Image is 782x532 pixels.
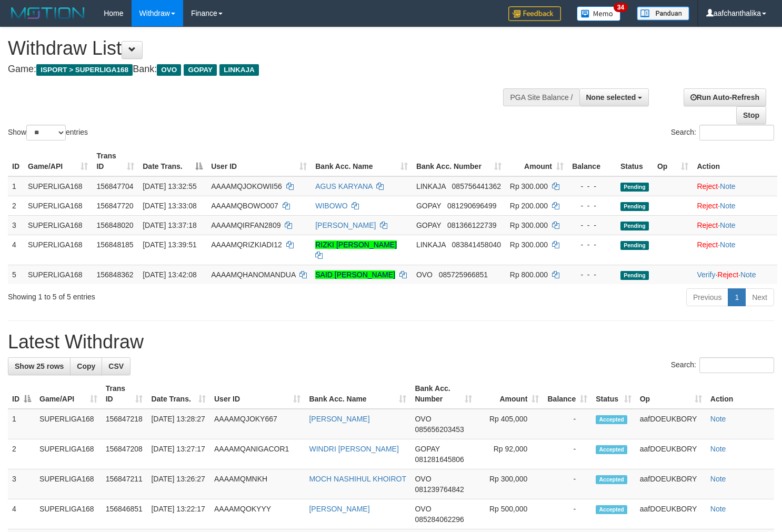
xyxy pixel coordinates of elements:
[503,88,579,106] div: PGA Site Balance /
[211,182,282,190] span: AAAAMQJOKOWII56
[108,362,124,370] span: CSV
[210,499,305,529] td: AAAAMQOKYYY
[77,362,95,370] span: Copy
[35,499,102,529] td: SUPERLIGA168
[210,379,305,409] th: User ID: activate to sort column ascending
[706,379,774,409] th: Action
[35,409,102,439] td: SUPERLIGA168
[96,240,133,249] span: 156848185
[510,182,548,190] span: Rp 300.000
[693,176,777,196] td: ·
[543,469,591,499] td: -
[305,379,410,409] th: Bank Acc. Name: activate to sort column ascending
[35,469,102,499] td: SUPERLIGA168
[143,270,196,279] span: [DATE] 13:42:08
[8,379,35,409] th: ID: activate to sort column descending
[24,215,92,235] td: SUPERLIGA168
[8,357,71,375] a: Show 25 rows
[510,270,548,279] span: Rp 800.000
[614,3,628,12] span: 34
[579,88,649,106] button: None selected
[8,146,24,176] th: ID
[102,439,147,469] td: 156847208
[620,222,649,230] span: Pending
[616,146,653,176] th: Status
[710,475,726,483] a: Note
[8,332,774,353] h1: Latest Withdraw
[653,146,693,176] th: Op: activate to sort column ascending
[572,220,612,230] div: - - -
[96,221,133,229] span: 156848020
[693,215,777,235] td: ·
[8,499,35,529] td: 4
[415,415,431,423] span: OVO
[210,469,305,499] td: AAAAMQMNKH
[102,469,147,499] td: 156847211
[211,202,278,210] span: AAAAMQBOWO007
[92,146,138,176] th: Trans ID: activate to sort column ascending
[102,379,147,409] th: Trans ID: activate to sort column ascending
[596,475,627,484] span: Accepted
[543,409,591,439] td: -
[720,240,736,249] a: Note
[96,202,133,210] span: 156847720
[8,265,24,284] td: 5
[439,270,488,279] span: Copy 085725966851 to clipboard
[96,182,133,190] span: 156847704
[315,221,376,229] a: [PERSON_NAME]
[415,515,464,524] span: Copy 085284062296 to clipboard
[697,270,715,279] a: Verify
[412,146,506,176] th: Bank Acc. Number: activate to sort column ascending
[586,93,636,102] span: None selected
[147,499,210,529] td: [DATE] 13:22:17
[572,200,612,211] div: - - -
[452,182,501,190] span: Copy 085756441362 to clipboard
[211,221,280,229] span: AAAAMQIRFAN2809
[620,183,649,192] span: Pending
[620,202,649,211] span: Pending
[476,499,544,529] td: Rp 500,000
[309,475,406,483] a: MOCH NASHIHUL KHOIROT
[211,240,282,249] span: AAAAMQRIZKIADI12
[147,409,210,439] td: [DATE] 13:28:27
[510,202,548,210] span: Rp 200.000
[568,146,616,176] th: Balance
[35,379,102,409] th: Game/API: activate to sort column ascending
[35,439,102,469] td: SUPERLIGA168
[102,499,147,529] td: 156846851
[596,445,627,454] span: Accepted
[620,241,649,250] span: Pending
[710,445,726,453] a: Note
[740,270,756,279] a: Note
[543,379,591,409] th: Balance: activate to sort column ascending
[416,202,441,210] span: GOPAY
[476,379,544,409] th: Amount: activate to sort column ascending
[510,221,548,229] span: Rp 300.000
[637,6,689,21] img: panduan.png
[26,125,66,140] select: Showentries
[138,146,207,176] th: Date Trans.: activate to sort column descending
[447,221,496,229] span: Copy 081366122739 to clipboard
[8,469,35,499] td: 3
[697,182,718,190] a: Reject
[8,176,24,196] td: 1
[147,469,210,499] td: [DATE] 13:26:27
[36,64,133,76] span: ISPORT > SUPERLIGA168
[671,357,774,373] label: Search:
[686,288,728,306] a: Previous
[315,240,397,249] a: RIZKI [PERSON_NAME]
[728,288,746,306] a: 1
[219,64,259,76] span: LINKAJA
[506,146,568,176] th: Amount: activate to sort column ascending
[693,235,777,265] td: ·
[416,182,446,190] span: LINKAJA
[710,415,726,423] a: Note
[717,270,738,279] a: Reject
[309,505,369,513] a: [PERSON_NAME]
[415,505,431,513] span: OVO
[745,288,774,306] a: Next
[311,146,412,176] th: Bank Acc. Name: activate to sort column ascending
[572,269,612,280] div: - - -
[720,182,736,190] a: Note
[577,6,621,21] img: Button%20Memo.svg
